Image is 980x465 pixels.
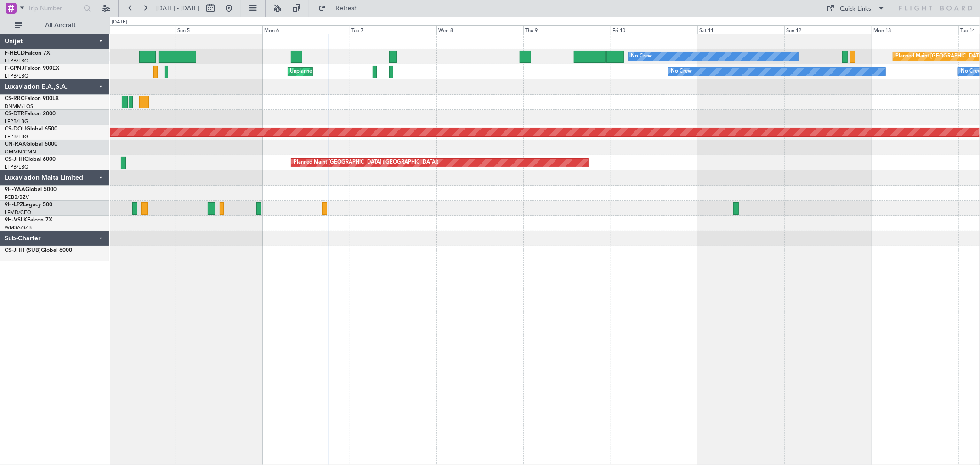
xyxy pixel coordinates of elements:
div: Fri 10 [611,25,697,34]
div: No Crew [671,65,692,79]
a: F-HECDFalcon 7X [5,51,50,56]
button: Refresh [314,1,369,16]
a: LFPB/LBG [5,73,28,79]
a: FCBB/BZV [5,194,29,201]
span: Refresh [328,5,366,11]
span: [DATE] - [DATE] [156,4,199,12]
span: 9H-LPZ [5,202,23,208]
a: CS-JHH (SUB)Global 6000 [5,248,72,253]
span: CS-JHH (SUB) [5,248,41,253]
span: F-HECD [5,51,25,56]
a: 9H-VSLKFalcon 7X [5,217,52,223]
span: All Aircraft [24,22,97,28]
div: Sun 12 [784,25,871,34]
span: CS-DTR [5,111,24,117]
a: DNMM/LOS [5,103,33,110]
div: Tue 7 [350,25,436,34]
div: Planned Maint [GEOGRAPHIC_DATA] ([GEOGRAPHIC_DATA]) [294,156,438,170]
span: CS-JHH [5,157,24,162]
div: Sat 4 [89,25,176,34]
div: Unplanned Maint [GEOGRAPHIC_DATA] ([GEOGRAPHIC_DATA]) [290,65,442,79]
a: F-GPNJFalcon 900EX [5,66,59,71]
a: LFMD/CEQ [5,209,31,216]
a: LFPB/LBG [5,133,28,140]
div: No Crew [631,50,652,63]
a: CN-RAKGlobal 6000 [5,142,57,147]
span: CS-RRC [5,96,24,102]
div: Mon 13 [872,25,958,34]
button: Quick Links [822,1,890,16]
div: [DATE] [112,18,127,26]
a: LFPB/LBG [5,164,28,170]
a: CS-RRCFalcon 900LX [5,96,59,102]
a: LFPB/LBG [5,118,28,125]
a: CS-JHHGlobal 6000 [5,157,56,162]
a: 9H-LPZLegacy 500 [5,202,52,208]
div: Sat 11 [697,25,784,34]
button: All Aircraft [10,18,100,33]
span: 9H-YAA [5,187,25,193]
div: Sun 5 [176,25,262,34]
a: CS-DTRFalcon 2000 [5,111,56,117]
span: F-GPNJ [5,66,24,71]
input: Trip Number [28,1,81,15]
span: CN-RAK [5,142,26,147]
div: Mon 6 [262,25,349,34]
div: Thu 9 [523,25,610,34]
a: CS-DOUGlobal 6500 [5,126,57,132]
a: GMMN/CMN [5,148,36,155]
a: 9H-YAAGlobal 5000 [5,187,57,193]
span: 9H-VSLK [5,217,27,223]
a: WMSA/SZB [5,224,32,231]
a: LFPB/LBG [5,57,28,64]
div: Quick Links [840,5,872,14]
span: CS-DOU [5,126,26,132]
div: Wed 8 [436,25,523,34]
